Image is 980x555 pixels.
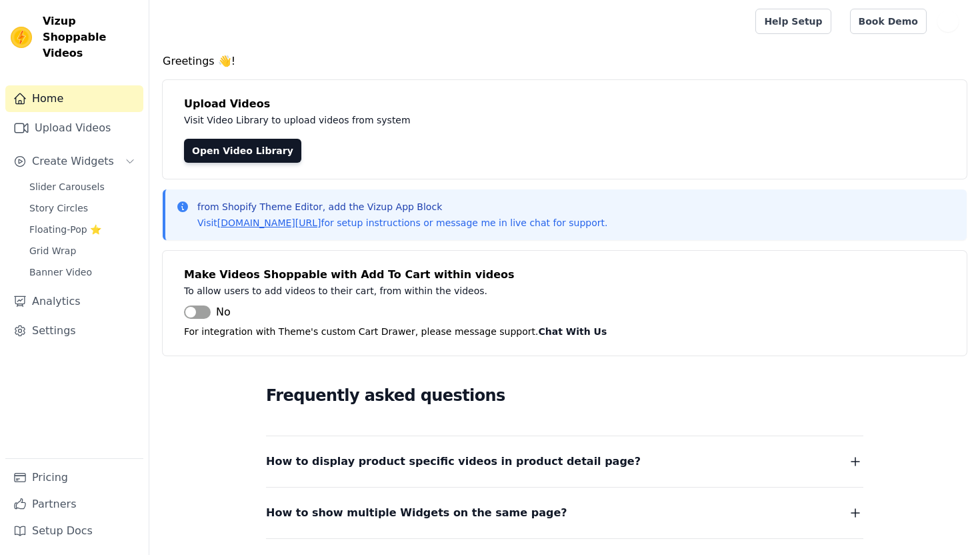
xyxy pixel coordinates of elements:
button: How to show multiple Widgets on the same page? [266,504,863,522]
a: Settings [5,318,143,344]
a: Upload Videos [5,115,143,141]
button: Chat With Us [539,324,607,340]
p: To allow users to add videos to their cart, from within the videos. [184,283,781,299]
p: from Shopify Theme Editor, add the Vizup App Block [197,200,607,213]
a: Grid Wrap [21,241,143,260]
a: Banner Video [21,263,143,282]
a: Help Setup [755,9,831,34]
h4: Make Videos Shoppable with Add To Cart within videos [184,267,945,283]
a: Pricing [5,464,143,491]
span: How to show multiple Widgets on the same page? [266,504,567,522]
img: Vizup [11,27,32,48]
a: Floating-Pop ⭐ [21,220,143,239]
a: Book Demo [850,9,927,34]
a: Slider Carousels [21,177,143,196]
p: For integration with Theme's custom Cart Drawer, please message support. [184,324,945,340]
a: Partners [5,491,143,518]
a: [DOMAIN_NAME][URL] [217,217,321,228]
button: No [184,304,231,320]
span: Slider Carousels [29,180,105,193]
a: Analytics [5,288,143,315]
h2: Frequently asked questions [266,382,863,409]
a: Open Video Library [184,139,301,163]
span: How to display product specific videos in product detail page? [266,452,641,471]
span: Banner Video [29,265,92,279]
p: Visit Video Library to upload videos from system [184,112,781,128]
a: Home [5,85,143,112]
p: Visit for setup instructions or message me in live chat for support. [197,216,607,229]
a: Setup Docs [5,518,143,544]
button: Create Widgets [5,148,143,175]
h4: Greetings 👋! [163,53,967,69]
h4: Upload Videos [184,96,945,112]
span: Create Widgets [32,153,114,169]
button: How to display product specific videos in product detail page? [266,452,863,471]
span: Story Circles [29,201,88,215]
span: Vizup Shoppable Videos [43,13,138,61]
span: Grid Wrap [29,244,76,257]
span: Floating-Pop ⭐ [29,223,101,236]
span: No [216,304,231,320]
a: Story Circles [21,199,143,217]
